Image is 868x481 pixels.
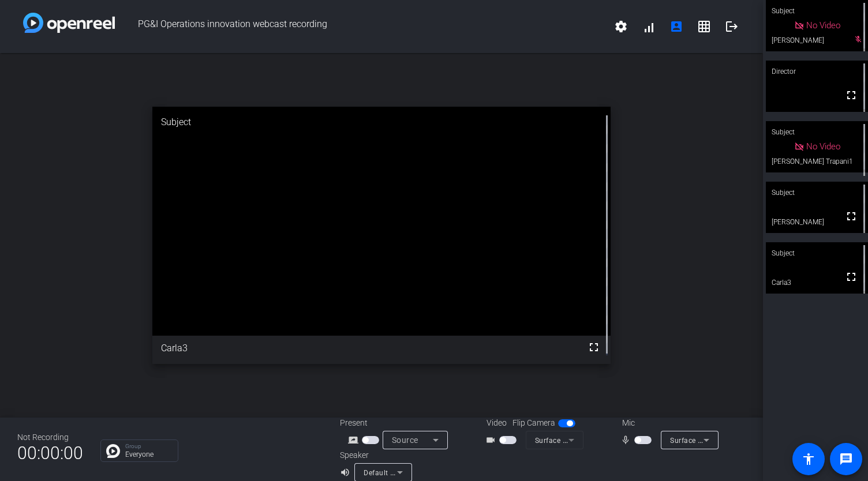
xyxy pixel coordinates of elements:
mat-icon: message [839,452,853,466]
div: Director [766,61,868,82]
span: PG&I Operations innovation webcast recording [115,13,607,40]
div: Mic [611,417,726,429]
mat-icon: videocam_outline [485,433,499,447]
mat-icon: fullscreen [844,270,858,284]
span: Default - SAMSUNG (2- HD Audio Driver for Display Audio) [364,468,559,477]
div: Subject [766,242,868,264]
div: Subject [766,182,868,204]
mat-icon: fullscreen [844,209,858,223]
div: Present [340,417,455,429]
span: Video [487,417,507,429]
button: signal_cellular_alt [635,13,663,40]
span: No Video [806,141,840,152]
span: Source [392,435,418,445]
p: Everyone [125,451,172,458]
mat-icon: volume_up [340,465,354,479]
div: Speaker [340,449,409,461]
mat-icon: accessibility [802,452,815,466]
mat-icon: account_box [669,20,683,33]
mat-icon: grid_on [697,20,711,33]
mat-icon: fullscreen [587,340,601,354]
span: 00:00:00 [17,439,83,467]
mat-icon: logout [725,20,739,33]
mat-icon: settings [614,20,628,33]
span: Flip Camera [512,417,555,429]
div: Not Recording [17,431,83,444]
img: white-gradient.svg [23,13,115,33]
img: Chat Icon [106,444,120,458]
mat-icon: mic_none [620,433,634,447]
div: Subject [152,107,610,138]
span: No Video [806,20,840,31]
mat-icon: screen_share_outline [348,433,362,447]
mat-icon: fullscreen [844,88,858,102]
div: Subject [766,121,868,143]
p: Group [125,444,172,449]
